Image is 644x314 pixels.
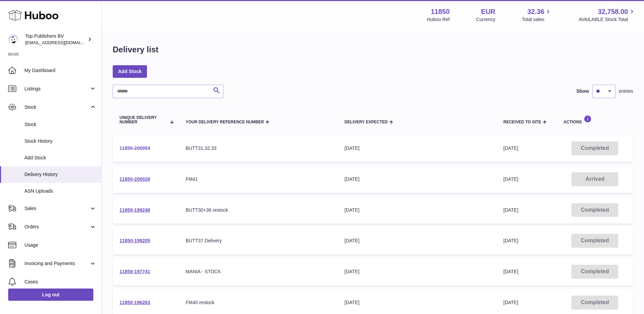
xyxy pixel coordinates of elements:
a: 11850-200054 [119,145,150,151]
div: [DATE] [345,268,490,275]
span: [DATE] [503,300,518,305]
div: [DATE] [345,207,490,213]
span: Sales [24,205,89,212]
span: Orders [24,224,89,230]
span: [DATE] [503,145,518,151]
div: MANIA - STOCK [186,268,331,275]
strong: EUR [481,7,495,16]
div: [DATE] [345,238,490,244]
a: 11850-200028 [119,176,150,182]
div: FM40 restock [186,299,331,306]
div: Huboo Ref [427,16,450,23]
span: 32,758.00 [598,7,628,16]
span: ASN Uploads [24,188,96,194]
a: 11850-196263 [119,300,150,305]
a: 11850-199205 [119,238,150,243]
span: Delivery Expected [345,120,388,124]
span: 32.36 [527,7,544,16]
span: Listings [24,86,89,92]
div: [DATE] [345,145,490,152]
span: My Dashboard [24,67,96,74]
a: 32.36 Total sales [522,7,552,23]
span: Received to Site [503,120,541,124]
a: 11850-197741 [119,269,150,274]
span: Your Delivery Reference Number [186,120,264,124]
span: Total sales [522,16,552,23]
span: Unique Delivery Number [119,116,166,124]
span: Cases [24,279,96,285]
span: Add Stock [24,155,96,161]
span: Usage [24,242,96,248]
span: Delivery History [24,171,96,178]
div: Top Publishers BV [25,33,86,46]
span: Stock [24,104,89,110]
strong: 11850 [431,7,450,16]
div: Currency [476,16,496,23]
span: [DATE] [503,207,518,213]
span: [DATE] [503,269,518,274]
div: BUTT30+36 restock [186,207,331,213]
div: BUTT37 Delivery [186,238,331,244]
label: Show [576,88,589,94]
div: [DATE] [345,299,490,306]
span: Stock [24,121,96,128]
div: [DATE] [345,176,490,182]
span: AVAILABLE Stock Total [578,16,636,23]
span: Stock History [24,138,96,144]
div: FM41 [186,176,331,182]
h1: Delivery list [113,44,159,55]
img: internalAdmin-11850@internal.huboo.com [8,34,18,45]
span: [DATE] [503,238,518,243]
div: BUTT31,32,33 [186,145,331,152]
a: Log out [8,289,93,301]
a: 32,758.00 AVAILABLE Stock Total [578,7,636,23]
a: 11850-199248 [119,207,150,213]
span: [DATE] [503,176,518,182]
span: entries [619,88,633,94]
div: Actions [564,115,626,124]
span: Invoicing and Payments [24,260,89,267]
a: Add Stock [113,65,147,77]
span: [EMAIL_ADDRESS][DOMAIN_NAME] [25,40,100,45]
